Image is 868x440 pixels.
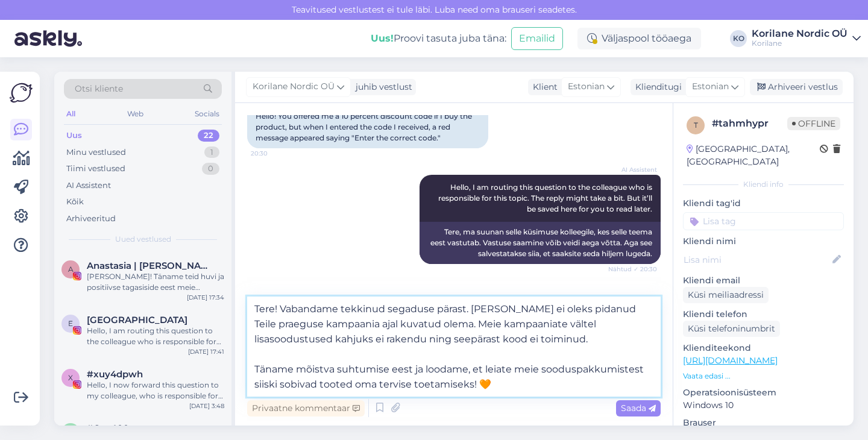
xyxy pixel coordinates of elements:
[683,386,844,399] p: Operatsioonisüsteem
[511,27,563,50] button: Emailid
[202,163,219,175] div: 0
[66,163,125,175] div: Tiimi vestlused
[621,403,656,413] span: Saada
[683,416,844,429] p: Brauser
[684,253,830,266] input: Lisa nimi
[64,106,78,122] div: All
[66,180,111,192] div: AI Assistent
[371,33,394,44] b: Uus!
[752,29,861,48] a: Korilane Nordic OÜKorilane
[683,321,780,337] div: Küsi telefoninumbrit
[683,355,778,366] a: [URL][DOMAIN_NAME]
[371,31,506,46] div: Proovi tasuta juba täna:
[66,196,84,208] div: Kõik
[683,212,844,230] input: Lisa tag
[192,106,222,122] div: Socials
[612,165,657,174] span: AI Assistent
[683,274,844,287] p: Kliendi email
[115,234,171,245] span: Uued vestlused
[752,39,848,48] div: Korilane
[351,81,412,93] div: juhib vestlust
[66,146,126,159] div: Minu vestlused
[683,308,844,321] p: Kliendi telefon
[66,213,116,225] div: Arhiveeritud
[87,423,137,434] span: #6gg400sr
[68,373,73,382] span: x
[87,271,224,293] div: [PERSON_NAME]! Täname teid huvi ja positiivse tagasiside eest meie toodete kohta. Meil on hea mee...
[687,143,820,168] div: [GEOGRAPHIC_DATA], [GEOGRAPHIC_DATA]
[204,146,219,159] div: 1
[189,401,224,410] div: [DATE] 3:48
[68,265,74,274] span: A
[683,399,844,412] p: Windows 10
[87,260,212,271] span: Anastasia | treener & toitumisnõustaja
[247,297,661,397] textarea: Tere! Vabandame tekkinud segaduse pärast. [PERSON_NAME] ei oleks pidanud Teile praeguse kampaania...
[730,30,747,47] div: KO
[752,29,848,39] div: Korilane Nordic OÜ
[683,371,844,382] p: Vaata edasi ...
[683,287,769,303] div: Küsi meiliaadressi
[68,319,73,328] span: E
[712,116,787,131] div: # tahmhypr
[87,369,143,380] span: #xuy4dpwh
[438,183,654,213] span: Hello, I am routing this question to the colleague who is responsible for this topic. The reply m...
[608,265,657,274] span: Nähtud ✓ 20:30
[198,130,219,142] div: 22
[87,325,224,347] div: Hello, I am routing this question to the colleague who is responsible for this topic. The reply m...
[750,79,843,95] div: Arhiveeri vestlus
[87,380,224,401] div: Hello, I now forward this question to my colleague, who is responsible for this. The reply will b...
[187,293,224,302] div: [DATE] 17:34
[420,222,661,264] div: Tere, ma suunan selle küsimuse kolleegile, kes selle teema eest vastutab. Vastuse saamine võib ve...
[251,149,296,158] span: 20:30
[631,81,682,93] div: Klienditugi
[683,179,844,190] div: Kliendi info
[247,400,365,416] div: Privaatne kommentaar
[683,197,844,210] p: Kliendi tag'id
[568,80,605,93] span: Estonian
[787,117,840,130] span: Offline
[694,121,698,130] span: t
[253,80,335,93] span: Korilane Nordic OÜ
[683,342,844,354] p: Klienditeekond
[75,83,123,95] span: Otsi kliente
[247,106,488,148] div: Hello! You offered me a 10 percent discount code if I buy the product, but when I entered the cod...
[683,235,844,248] p: Kliendi nimi
[125,106,146,122] div: Web
[66,130,82,142] div: Uus
[528,81,558,93] div: Klient
[10,81,33,104] img: Askly Logo
[188,347,224,356] div: [DATE] 17:41
[87,315,187,325] span: Elsavie
[577,28,701,49] div: Väljaspool tööaega
[692,80,729,93] span: Estonian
